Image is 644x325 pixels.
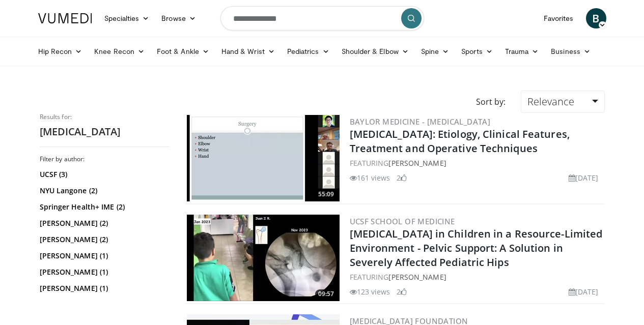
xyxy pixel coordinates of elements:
[415,41,455,62] a: Spine
[40,113,170,121] p: Results for:
[388,158,446,168] a: [PERSON_NAME]
[281,41,335,62] a: Pediatrics
[40,234,167,245] a: [PERSON_NAME] (2)
[315,190,337,199] span: 55:09
[455,41,499,62] a: Sports
[38,13,92,23] img: VuMedi Logo
[350,286,390,297] li: 123 views
[586,8,606,28] a: B
[220,6,424,31] input: Search topics, interventions
[350,172,390,183] li: 161 views
[335,41,415,62] a: Shoulder & Elbow
[499,41,545,62] a: Trauma
[187,215,340,301] a: 09:57
[40,283,167,293] a: [PERSON_NAME] (1)
[569,286,599,297] li: [DATE]
[40,169,167,180] a: UCSF (3)
[538,8,580,28] a: Favorites
[40,125,170,138] h2: [MEDICAL_DATA]
[350,158,603,168] div: FEATURING
[40,186,167,196] a: NYU Langone (2)
[40,267,167,277] a: [PERSON_NAME] (1)
[187,115,340,201] img: 33f5d529-c7c8-4a15-8b25-23ab2d783278.300x170_q85_crop-smart_upscale.jpg
[32,41,89,62] a: Hip Recon
[545,41,597,62] a: Business
[155,8,202,28] a: Browse
[569,172,599,183] li: [DATE]
[468,91,513,113] div: Sort by:
[151,41,215,62] a: Foot & Ankle
[350,216,455,226] a: UCSF School of Medicine
[98,8,156,28] a: Specialties
[397,286,407,297] li: 2
[350,227,603,269] a: [MEDICAL_DATA] in Children in a Resource-Limited Environment - Pelvic Support: A Solution in Seve...
[40,202,167,212] a: Springer Health+ IME (2)
[187,115,340,201] a: 55:09
[350,127,570,155] a: [MEDICAL_DATA]: Etiology, Clinical Features, Treatment and Operative Techniques
[88,41,151,62] a: Knee Recon
[40,155,170,163] h3: Filter by author:
[388,272,446,282] a: [PERSON_NAME]
[215,41,281,62] a: Hand & Wrist
[350,272,603,282] div: FEATURING
[40,300,167,310] a: [PERSON_NAME] (1)
[40,218,167,228] a: [PERSON_NAME] (2)
[350,116,491,127] a: Baylor Medicine - [MEDICAL_DATA]
[397,172,407,183] li: 2
[40,251,167,261] a: [PERSON_NAME] (1)
[527,95,574,108] span: Relevance
[315,289,337,299] span: 09:57
[521,91,604,113] a: Relevance
[187,215,340,301] img: a1f54c97-c86d-4972-8dc2-55d0071c594e.300x170_q85_crop-smart_upscale.jpg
